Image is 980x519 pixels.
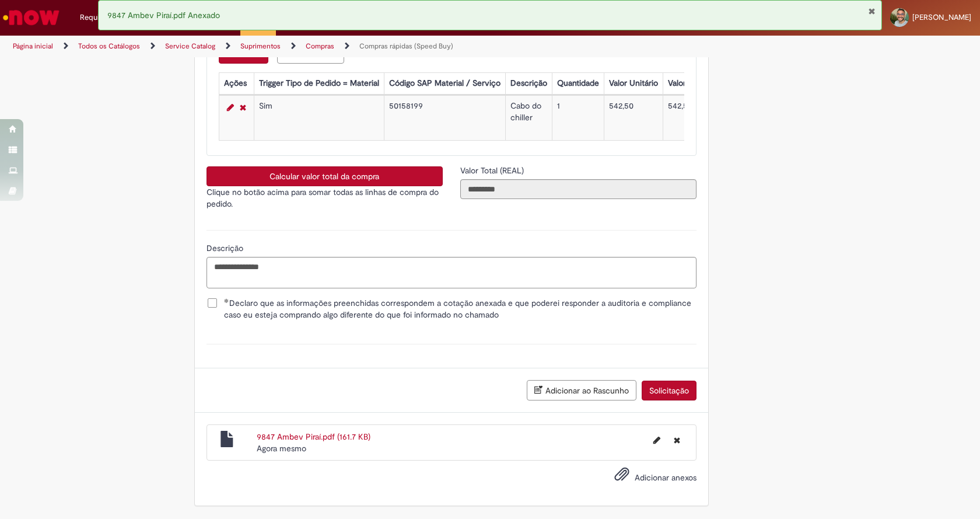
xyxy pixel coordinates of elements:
[527,380,636,400] button: Adicionar ao Rascunho
[460,179,696,199] input: Valor Total (REAL)
[384,73,505,95] th: Código SAP Material / Serviço
[611,464,632,490] button: Adicionar anexos
[642,381,696,400] button: Solicitação
[552,73,604,95] th: Quantidade
[257,443,306,454] span: Agora mesmo
[663,96,737,141] td: 542,50
[9,36,645,57] ul: Trilhas de página
[80,12,121,23] span: Requisições
[254,96,384,141] td: Sim
[206,186,443,210] p: Clique no botão acima para somar todas as linhas de compra do pedido.
[224,100,237,114] a: Editar Linha 1
[912,12,971,22] span: [PERSON_NAME]
[107,10,220,20] span: 9847 Ambev Piraí.pdf Anexado
[663,73,737,95] th: Valor Total Moeda
[384,96,505,141] td: 50158199
[254,73,384,95] th: Trigger Tipo de Pedido = Material
[206,166,443,186] button: Calcular valor total da compra
[667,431,687,450] button: Excluir 9847 Ambev Piraí.pdf
[635,472,696,483] span: Adicionar anexos
[224,298,229,303] span: Obrigatório Preenchido
[552,96,604,141] td: 1
[219,73,254,95] th: Ações
[13,41,53,51] a: Página inicial
[206,243,246,253] span: Descrição
[237,100,249,114] a: Remover linha 1
[604,96,663,141] td: 542,50
[604,73,663,95] th: Valor Unitário
[646,431,667,450] button: Editar nome de arquivo 9847 Ambev Piraí.pdf
[359,41,453,51] a: Compras rápidas (Speed Buy)
[257,443,306,454] time: 30/08/2025 13:25:19
[240,41,281,51] a: Suprimentos
[165,41,215,51] a: Service Catalog
[1,6,61,29] img: ServiceNow
[868,6,876,16] button: Fechar Notificação
[224,297,696,321] span: Declaro que as informações preenchidas correspondem a cotação anexada e que poderei responder a a...
[505,73,552,95] th: Descrição
[78,41,140,51] a: Todos os Catálogos
[505,96,552,141] td: Cabo do chiller
[257,431,370,442] a: 9847 Ambev Piraí.pdf (161.7 KB)
[460,165,526,176] span: Somente leitura - Valor Total (REAL)
[206,257,696,288] textarea: Descrição
[460,165,526,176] label: Somente leitura - Valor Total (REAL)
[306,41,334,51] a: Compras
